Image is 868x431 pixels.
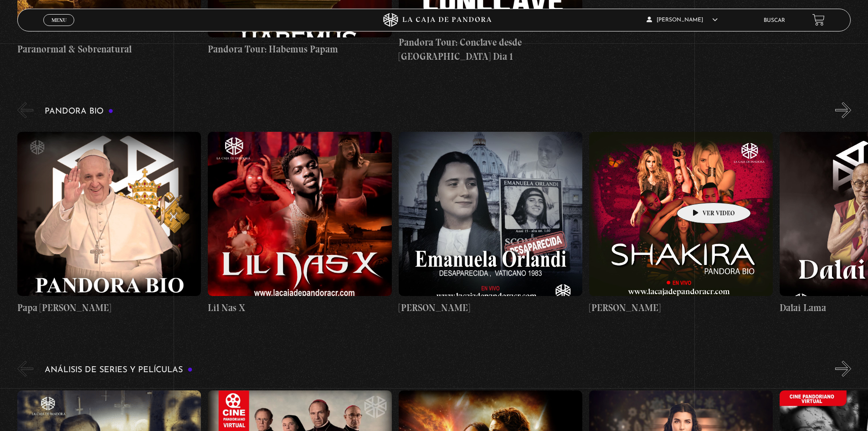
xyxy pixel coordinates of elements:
a: [PERSON_NAME] [399,125,582,322]
h4: Paranormal & Sobrenatural [17,42,201,57]
h3: Análisis de series y películas [45,366,193,374]
h4: [PERSON_NAME] [589,301,773,315]
h4: Lil Nas X [208,301,391,315]
h3: Pandora Bio [45,107,113,116]
h4: [PERSON_NAME] [399,301,582,315]
a: Lil Nas X [208,125,391,322]
a: Buscar [764,18,785,23]
button: Next [835,102,851,118]
a: View your shopping cart [812,14,825,26]
span: Cerrar [48,25,70,31]
button: Previous [17,361,33,377]
span: Menu [51,17,67,23]
h4: Papa [PERSON_NAME] [17,301,201,315]
a: Papa [PERSON_NAME] [17,125,201,322]
span: [PERSON_NAME] [647,17,718,23]
h4: Pandora Tour: Conclave desde [GEOGRAPHIC_DATA] Dia 1 [399,35,582,64]
a: [PERSON_NAME] [589,125,773,322]
button: Next [835,361,851,377]
button: Previous [17,102,33,118]
h4: Pandora Tour: Habemus Papam [208,42,391,57]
